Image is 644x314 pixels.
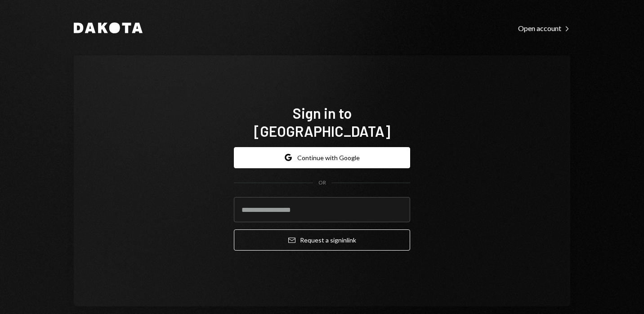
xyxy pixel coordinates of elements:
h1: Sign in to [GEOGRAPHIC_DATA] [234,104,410,140]
div: Open account [518,24,570,33]
a: Open account [518,23,570,33]
div: OR [318,179,326,187]
button: Continue with Google [234,147,410,168]
button: Request a signinlink [234,229,410,251]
